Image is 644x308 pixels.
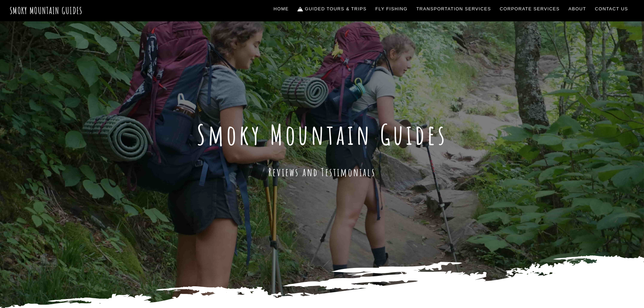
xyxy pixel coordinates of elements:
[373,2,410,16] a: Fly Fishing
[295,2,369,16] a: Guided Tours & Trips
[566,2,589,16] a: About
[271,2,292,16] a: Home
[413,2,493,16] a: Transportation Services
[10,5,83,16] a: Smoky Mountain Guides
[592,2,631,16] a: Contact Us
[497,2,563,16] a: Corporate Services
